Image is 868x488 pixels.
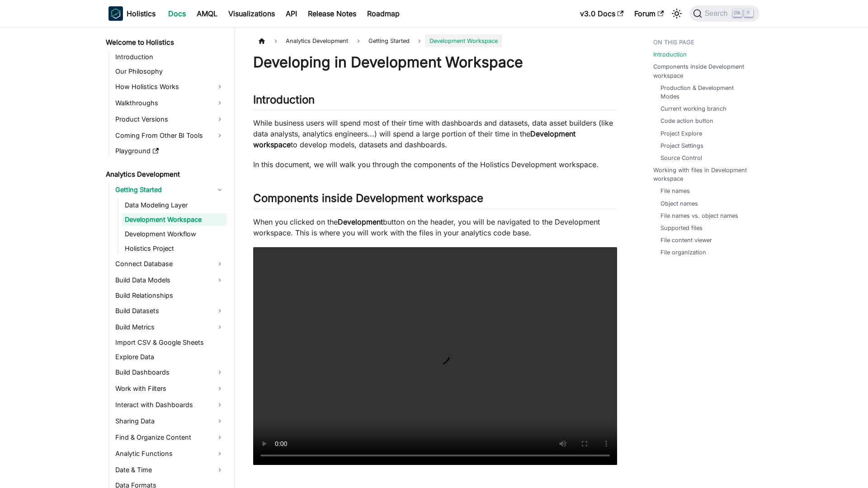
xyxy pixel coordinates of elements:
[113,304,227,318] a: Build Datasets
[122,213,227,226] a: Development Workspace
[338,217,383,226] strong: Development
[253,53,617,71] h1: Developing in Development Workspace
[113,336,227,349] a: Import CSV & Google Sheets
[660,199,698,208] a: Object names
[253,216,617,238] p: When you clicked on the button on the header, you will be navigated to the Development workspace....
[113,381,227,396] a: Work with Filters
[253,247,617,465] video: Your browser does not support embedding video, but you can .
[660,117,713,125] a: Code action button
[660,104,726,113] a: Current working branch
[113,112,227,127] a: Product Versions
[575,6,629,21] a: v3.0 Docs
[364,34,414,47] span: Getting Started
[670,6,684,21] button: Switch between dark and light mode (currently light mode)
[113,398,227,412] a: Interact with Dashboards
[253,34,617,47] nav: Breadcrumbs
[653,166,754,183] a: Working with files in Development workspace
[113,430,227,445] a: Find & Organize Content
[103,36,227,49] a: Welcome to Holistics
[113,273,227,287] a: Build Data Models
[253,93,617,110] h2: Introduction
[660,141,703,150] a: Project Settings
[113,65,227,78] a: Our Philosophy
[653,62,754,80] a: Components inside Development workspace
[99,27,235,488] nav: Docs sidebar
[113,145,227,157] a: Playground
[362,6,405,21] a: Roadmap
[702,9,733,18] span: Search
[113,463,227,477] a: Date & Time
[113,446,227,461] a: Analytic Functions
[113,80,227,94] a: How Holistics Works
[108,6,123,21] img: Holistics
[302,6,362,21] a: Release Notes
[113,183,227,197] a: Getting Started
[113,51,227,63] a: Introduction
[660,187,690,195] a: File names
[113,365,227,380] a: Build Dashboards
[281,34,353,47] span: Analytics Development
[253,192,617,209] h2: Components inside Development workspace
[253,34,270,47] a: Home page
[744,9,753,17] kbd: K
[113,320,227,334] a: Build Metrics
[660,211,738,220] a: File names vs. object names
[113,257,227,271] a: Connect Database
[113,128,227,143] a: Coming From Other BI Tools
[660,224,703,232] a: Supported files
[127,8,156,19] b: Holistics
[660,129,702,138] a: Project Explore
[660,248,706,257] a: File organization
[253,117,617,150] p: While business users will spend most of their time with dashboards and datasets, data asset build...
[113,414,227,428] a: Sharing Data
[122,228,227,240] a: Development Workflow
[113,289,227,302] a: Build Relationships
[223,6,280,21] a: Visualizations
[253,159,617,170] p: In this document, we will walk you through the components of the Holistics Development workspace.
[280,6,302,21] a: API
[122,242,227,255] a: Holistics Project
[113,96,227,110] a: Walkthroughs
[653,50,687,59] a: Introduction
[113,351,227,363] a: Explore Data
[660,154,702,162] a: Source Control
[629,6,669,21] a: Forum
[660,236,712,244] a: File content viewer
[689,5,759,22] button: Search (Ctrl+K)
[425,34,502,47] span: Development Workspace
[163,6,191,21] a: Docs
[108,6,156,21] a: HolisticsHolistics
[660,84,750,101] a: Production & Development Modes
[191,6,223,21] a: AMQL
[103,168,227,181] a: Analytics Development
[122,199,227,211] a: Data Modeling Layer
